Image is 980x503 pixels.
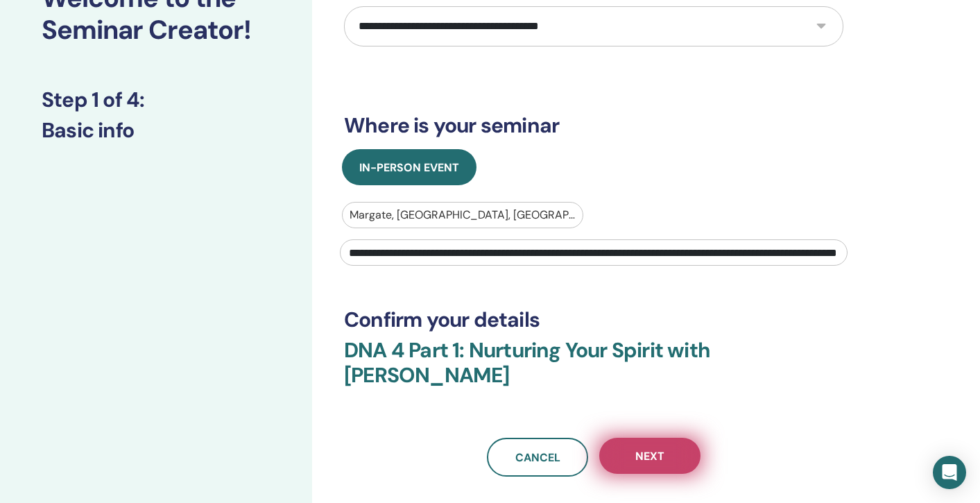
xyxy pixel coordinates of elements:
[42,87,270,112] h3: Step 1 of 4 :
[42,118,270,143] h3: Basic info
[635,449,664,463] span: Next
[344,307,843,332] h3: Confirm your details
[933,456,966,489] div: Open Intercom Messenger
[599,438,700,474] button: Next
[342,149,476,185] button: In-Person Event
[487,438,588,477] a: Cancel
[359,160,459,175] span: In-Person Event
[344,113,843,138] h3: Where is your seminar
[515,450,560,465] span: Cancel
[344,338,843,404] h3: DNA 4 Part 1: Nurturing Your Spirit with [PERSON_NAME]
